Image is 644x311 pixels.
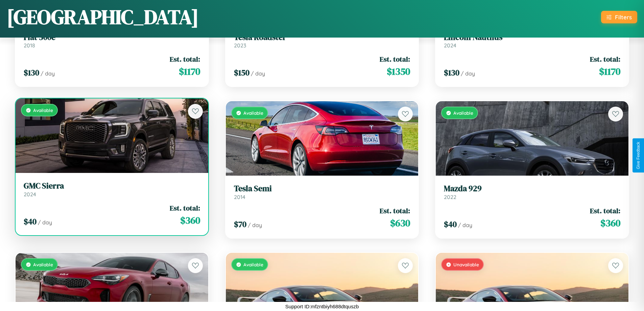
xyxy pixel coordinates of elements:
span: / day [41,70,55,77]
span: / day [251,70,265,77]
span: / day [38,219,52,226]
span: 2023 [234,42,246,49]
span: $ 130 [444,67,459,78]
span: Available [33,262,53,267]
h3: Mazda 929 [444,184,620,194]
span: $ 1170 [179,65,200,78]
span: $ 630 [390,216,410,230]
span: Est. total: [590,54,620,64]
div: Filters [615,14,632,21]
a: Fiat 500e2018 [24,32,200,49]
span: 2022 [444,194,456,200]
span: $ 1350 [387,65,410,78]
h3: GMC Sierra [24,181,200,191]
button: Filters [601,11,637,23]
span: Available [33,107,53,113]
span: Available [453,110,473,116]
span: $ 1170 [599,65,620,78]
span: / day [458,222,472,228]
span: $ 40 [444,219,457,230]
span: $ 150 [234,67,249,78]
h1: [GEOGRAPHIC_DATA] [7,3,199,31]
span: $ 70 [234,219,246,230]
span: 2024 [24,191,36,198]
span: Available [243,110,263,116]
a: Tesla Roadster2023 [234,32,410,49]
span: $ 360 [600,216,620,230]
span: 2024 [444,42,456,49]
span: Est. total: [170,54,200,64]
div: Give Feedback [636,142,641,169]
span: / day [461,70,475,77]
span: $ 130 [24,67,39,78]
a: Lincoln Nautilus2024 [444,32,620,49]
span: Est. total: [590,206,620,216]
span: / day [248,222,262,228]
span: Est. total: [380,206,410,216]
span: 2018 [24,42,35,49]
span: Available [243,262,263,267]
span: Est. total: [170,203,200,213]
a: Tesla Semi2014 [234,184,410,200]
h3: Tesla Semi [234,184,410,194]
span: $ 40 [24,216,37,227]
span: Est. total: [380,54,410,64]
span: 2014 [234,194,245,200]
a: GMC Sierra2024 [24,181,200,198]
span: $ 360 [180,214,200,227]
span: Unavailable [453,262,479,267]
p: Support ID: mfzntbiyh688dtquszb [285,302,359,311]
a: Mazda 9292022 [444,184,620,200]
